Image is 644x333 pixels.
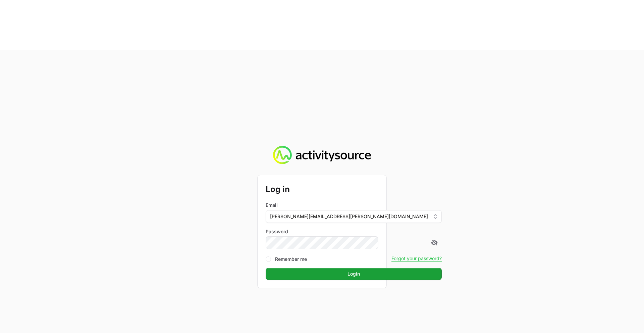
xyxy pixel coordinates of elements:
h2: Log in [266,183,442,195]
img: Activity Source [273,146,371,164]
span: [PERSON_NAME][EMAIL_ADDRESS][PERSON_NAME][DOMAIN_NAME] [270,213,428,220]
button: Forgot your password? [391,255,442,261]
label: Email [266,202,278,208]
label: Remember me [275,256,307,263]
button: Login [266,268,442,280]
button: [PERSON_NAME][EMAIL_ADDRESS][PERSON_NAME][DOMAIN_NAME] [266,210,442,223]
span: Login [347,270,360,278]
label: Password [266,228,442,235]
